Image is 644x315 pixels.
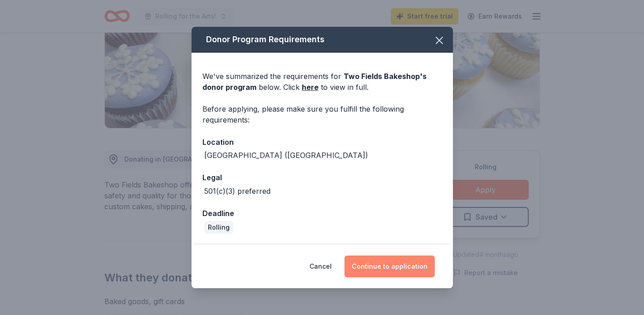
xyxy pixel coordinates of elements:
div: Rolling [204,221,233,234]
div: 501(c)(3) preferred [204,186,270,197]
div: Deadline [202,207,442,219]
div: Donor Program Requirements [192,27,453,53]
button: Cancel [310,256,332,277]
div: Before applying, please make sure you fulfill the following requirements: [202,103,442,125]
button: Continue to application [344,256,435,277]
div: Location [202,136,442,148]
div: We've summarized the requirements for below. Click to view in full. [202,71,442,93]
a: here [302,82,319,93]
div: Legal [202,172,442,183]
div: [GEOGRAPHIC_DATA] ([GEOGRAPHIC_DATA]) [204,150,368,161]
